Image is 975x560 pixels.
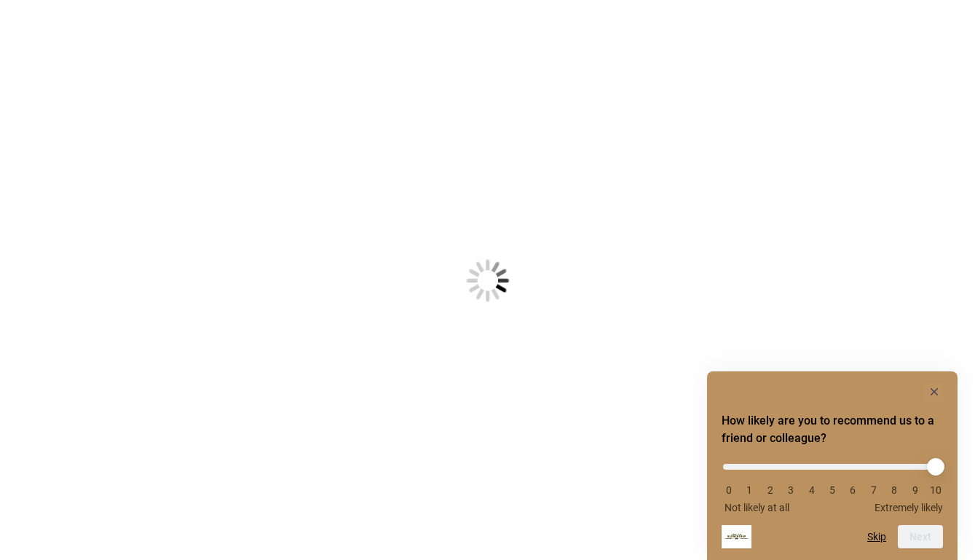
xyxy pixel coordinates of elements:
[722,484,736,496] li: 0
[867,531,886,543] button: Skip
[722,453,943,513] div: How likely are you to recommend us to a friend or colleague? Select an option from 0 to 10, with ...
[722,383,943,548] div: How likely are you to recommend us to a friend or colleague? Select an option from 0 to 10, with ...
[875,502,943,513] span: Extremely likely
[742,484,757,496] li: 1
[395,187,581,374] img: Loading
[867,484,881,496] li: 7
[722,412,943,447] h2: How likely are you to recommend us to a friend or colleague? Select an option from 0 to 10, with ...
[908,484,923,496] li: 9
[925,383,943,401] button: Hide survey
[725,502,789,513] span: Not likely at all
[805,484,819,496] li: 4
[783,484,798,496] li: 3
[928,484,943,496] li: 10
[763,484,778,496] li: 2
[898,525,943,548] button: Next question
[887,484,901,496] li: 8
[845,484,860,496] li: 6
[825,484,840,496] li: 5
